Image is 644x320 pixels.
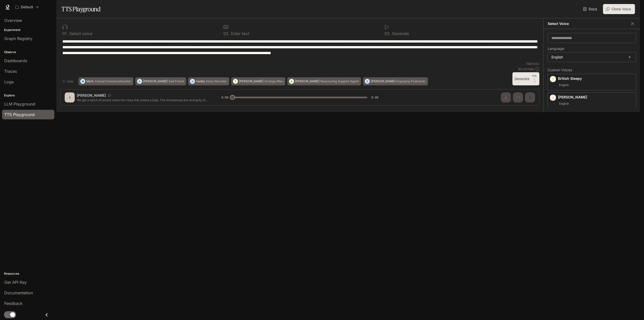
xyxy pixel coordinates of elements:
button: Clone Voice [603,4,635,14]
div: D [365,77,370,85]
div: M [80,77,85,85]
p: Grumpy Man [264,80,283,83]
p: [PERSON_NAME] [143,80,168,83]
p: Mark [86,80,94,83]
p: [PERSON_NAME] [558,95,634,100]
button: Hide [60,77,76,85]
p: CTRL + [532,74,537,80]
p: British Sleepy [558,76,634,81]
div: T [233,77,238,85]
h1: TTS Playground [61,4,100,14]
p: Select voice [68,31,92,35]
a: Docs [582,4,599,14]
p: ⏎ [532,74,537,83]
p: 0 2 . [223,31,230,35]
p: Engaging Podcaster [396,80,426,83]
p: Hades [196,80,205,83]
div: English [548,52,636,62]
p: 0 1 . [62,31,68,35]
p: Story Narrator [206,80,227,83]
div: H [190,77,195,85]
button: GenerateCTRL +⏎ [512,72,539,85]
p: Casual Conversationalist [95,80,131,83]
button: MMarkCasual Conversationalist [78,77,133,85]
button: O[PERSON_NAME]Sad Friend [135,77,186,85]
p: Generate [391,31,409,35]
span: English [558,82,570,88]
p: Sad Friend [169,80,184,83]
p: [PERSON_NAME] [239,80,263,83]
p: Language [548,47,564,50]
button: D[PERSON_NAME]Engaging Podcaster [363,77,428,85]
button: T[PERSON_NAME]Grumpy Man [231,77,285,85]
div: A [289,77,294,85]
span: English [558,101,570,107]
div: O [137,77,142,85]
p: Enter text [230,31,249,35]
button: A[PERSON_NAME]Reassuring Support Agent [287,77,361,85]
p: [PERSON_NAME] [295,80,319,83]
p: Reassuring Support Agent [320,80,359,83]
p: 0 3 . [384,31,391,35]
button: HHadesStory Narrator [188,77,229,85]
p: Default [21,5,33,9]
p: Custom Voices [548,68,636,72]
p: [PERSON_NAME] [371,80,395,83]
p: 768 / 1000 [526,62,539,66]
button: All workspaces [13,2,41,12]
